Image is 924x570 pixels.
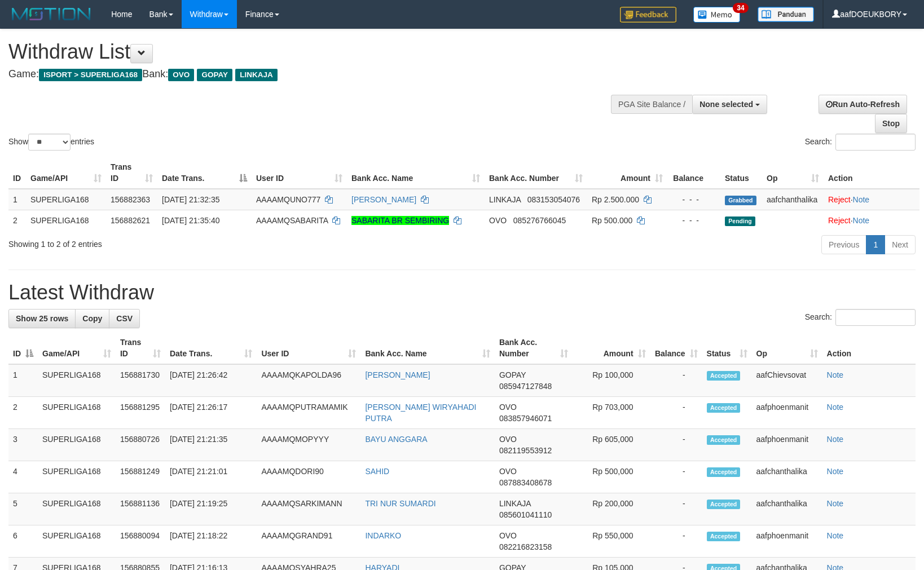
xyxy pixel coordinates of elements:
[752,525,822,558] td: aafphoenmanit
[707,435,741,445] span: Accepted
[116,314,133,323] span: CSV
[620,7,676,23] img: Feedback.jpg
[116,397,165,429] td: 156881295
[650,429,702,461] td: -
[835,134,916,151] input: Search:
[111,216,150,225] span: 156882621
[824,189,919,210] td: ·
[8,429,38,461] td: 3
[752,364,822,397] td: aafChievsovat
[116,332,165,364] th: Trans ID: activate to sort column ascending
[499,382,552,391] span: Copy 085947127848 to clipboard
[885,235,916,254] a: Next
[256,216,328,225] span: AAAAMQSABARITA
[707,532,741,541] span: Accepted
[116,493,165,525] td: 156881136
[762,189,824,210] td: aafchanthalika
[650,493,702,525] td: -
[8,6,94,23] img: MOTION_logo.png
[573,332,650,364] th: Amount: activate to sort column ascending
[38,493,116,525] td: SUPERLIGA168
[824,210,919,231] td: ·
[8,309,76,328] a: Show 25 rows
[499,403,517,412] span: OVO
[8,157,26,189] th: ID
[667,157,720,189] th: Balance
[758,7,814,22] img: panduan.png
[707,467,741,477] span: Accepted
[8,493,38,525] td: 5
[489,216,507,225] span: OVO
[821,235,866,254] a: Previous
[752,397,822,429] td: aafphoenmanit
[499,446,552,455] span: Copy 082119553912 to clipboard
[26,210,106,231] td: SUPERLIGA168
[8,210,26,231] td: 2
[527,195,580,204] span: Copy 083153054076 to clipboard
[165,493,257,525] td: [DATE] 21:19:25
[489,195,521,204] span: LINKAJA
[365,370,430,379] a: [PERSON_NAME]
[351,195,416,204] a: [PERSON_NAME]
[495,332,573,364] th: Bank Acc. Number: activate to sort column ascending
[8,189,26,210] td: 1
[650,397,702,429] td: -
[351,216,449,225] a: SABARITA BR SEMBIRING
[866,235,885,254] a: 1
[707,403,741,413] span: Accepted
[587,157,667,189] th: Amount: activate to sort column ascending
[499,414,552,423] span: Copy 083857946071 to clipboard
[573,429,650,461] td: Rp 605,000
[752,332,822,364] th: Op: activate to sort column ascending
[257,461,360,493] td: AAAAMQDORI90
[165,525,257,558] td: [DATE] 21:18:22
[38,397,116,429] td: SUPERLIGA168
[162,195,219,204] span: [DATE] 21:32:35
[8,234,377,250] div: Showing 1 to 2 of 2 entries
[720,157,762,189] th: Status
[875,114,907,133] a: Stop
[162,216,219,225] span: [DATE] 21:35:40
[365,467,389,476] a: SAHID
[805,134,916,151] label: Search:
[38,332,116,364] th: Game/API: activate to sort column ascending
[762,157,824,189] th: Op: activate to sort column ascending
[827,531,844,540] a: Note
[499,499,531,508] span: LINKAJA
[827,467,844,476] a: Note
[38,429,116,461] td: SUPERLIGA168
[725,216,755,226] span: Pending
[38,525,116,558] td: SUPERLIGA168
[573,525,650,558] td: Rp 550,000
[733,3,748,13] span: 34
[365,531,401,540] a: INDARKO
[197,69,232,81] span: GOPAY
[347,157,485,189] th: Bank Acc. Name: activate to sort column ascending
[257,364,360,397] td: AAAAMQKAPOLDA96
[8,41,605,63] h1: Withdraw List
[592,195,639,204] span: Rp 2.500.000
[257,429,360,461] td: AAAAMQMOPYYY
[106,157,157,189] th: Trans ID: activate to sort column ascending
[828,195,851,204] a: Reject
[116,364,165,397] td: 156881730
[702,332,752,364] th: Status: activate to sort column ascending
[8,364,38,397] td: 1
[235,69,278,81] span: LINKAJA
[699,100,753,109] span: None selected
[26,189,106,210] td: SUPERLIGA168
[499,531,517,540] span: OVO
[8,134,94,151] label: Show entries
[165,461,257,493] td: [DATE] 21:21:01
[828,216,851,225] a: Reject
[26,157,106,189] th: Game/API: activate to sort column ascending
[8,461,38,493] td: 4
[157,157,252,189] th: Date Trans.: activate to sort column descending
[611,95,692,114] div: PGA Site Balance /
[573,364,650,397] td: Rp 100,000
[853,195,870,204] a: Note
[707,500,741,509] span: Accepted
[168,69,194,81] span: OVO
[725,196,756,205] span: Grabbed
[257,332,360,364] th: User ID: activate to sort column ascending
